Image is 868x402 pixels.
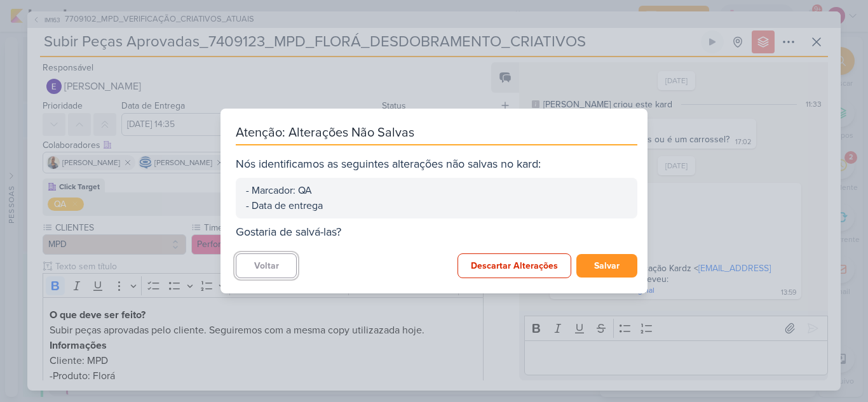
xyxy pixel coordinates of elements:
div: Atenção: Alterações Não Salvas [236,124,637,145]
button: Salvar [576,254,637,278]
div: - Data de entrega [246,198,627,213]
button: Descartar Alterações [458,253,571,278]
button: Voltar [236,253,297,278]
div: - Marcador: QA [246,183,627,198]
div: Gostaria de salvá-las? [236,224,637,241]
div: Nós identificamos as seguintes alterações não salvas no kard: [236,156,637,173]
